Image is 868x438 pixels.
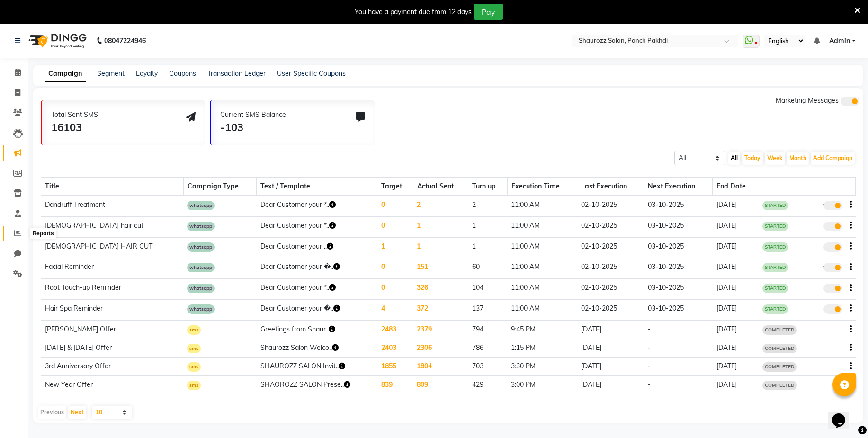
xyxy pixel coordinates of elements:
[377,237,413,258] td: 1
[713,216,759,237] td: [DATE]
[187,284,215,293] span: whatsapp
[644,320,713,339] td: -
[41,258,184,279] td: Facial Reminder
[41,196,184,216] td: Dandruff Treatment
[41,237,184,258] td: [DEMOGRAPHIC_DATA] HAIR CUT
[220,120,286,135] div: -103
[41,299,184,320] td: Hair Spa Reminder
[41,357,184,375] td: 3rd Anniversary Offer
[577,320,644,339] td: [DATE]
[644,216,713,237] td: 03-10-2025
[577,279,644,300] td: 02-10-2025
[24,27,89,54] img: logo
[377,299,413,320] td: 4
[45,65,86,82] a: Campaign
[762,381,797,390] span: COMPLETED
[355,7,472,17] div: You have a payment due from 12 days
[413,320,468,339] td: 2379
[41,375,184,394] td: New Year Offer
[413,357,468,375] td: 1804
[468,320,508,339] td: 794
[713,196,759,216] td: [DATE]
[41,216,184,237] td: [DEMOGRAPHIC_DATA] hair cut
[413,258,468,279] td: 151
[742,152,763,165] button: Today
[468,375,508,394] td: 429
[762,242,788,252] span: STARTED
[104,27,146,54] b: 08047224946
[577,357,644,375] td: [DATE]
[468,196,508,216] td: 2
[377,320,413,339] td: 2483
[713,237,759,258] td: [DATE]
[507,258,577,279] td: 11:00 AM
[507,320,577,339] td: 9:45 PM
[377,357,413,375] td: 1855
[713,279,759,300] td: [DATE]
[762,201,788,210] span: STARTED
[41,178,184,196] th: Title
[776,96,839,105] span: Marketing Messages
[377,279,413,300] td: 0
[136,69,158,78] a: Loyalty
[823,304,842,314] label: true
[51,120,98,135] div: 16103
[713,258,759,279] td: [DATE]
[51,110,98,120] div: Total Sent SMS
[762,325,797,335] span: COMPLETED
[762,304,788,314] span: STARTED
[377,375,413,394] td: 839
[187,263,215,272] span: whatsapp
[187,344,201,353] span: sms
[823,284,842,293] label: true
[644,299,713,320] td: 03-10-2025
[377,339,413,357] td: 2403
[377,216,413,237] td: 0
[823,222,842,231] label: true
[713,375,759,394] td: [DATE]
[257,375,377,394] td: SHAOROZZ SALON Prese..
[468,299,508,320] td: 137
[257,258,377,279] td: Dear Customer your �..
[413,279,468,300] td: 326
[828,400,859,429] iframe: chat widget
[257,339,377,357] td: Shaurozz Salon Welco..
[762,222,788,231] span: STARTED
[577,237,644,258] td: 02-10-2025
[713,357,759,375] td: [DATE]
[257,237,377,258] td: Dear Customer your ..
[644,357,713,375] td: -
[413,196,468,216] td: 2
[377,178,413,196] th: Target
[413,178,468,196] th: Actual Sent
[644,339,713,357] td: -
[468,216,508,237] td: 1
[829,36,850,46] span: Admin
[507,375,577,394] td: 3:00 PM
[577,216,644,237] td: 02-10-2025
[187,242,215,252] span: whatsapp
[507,357,577,375] td: 3:30 PM
[762,344,797,353] span: COMPLETED
[187,222,215,231] span: whatsapp
[257,216,377,237] td: Dear Customer your *..
[468,178,508,196] th: Turn up
[413,216,468,237] td: 1
[468,339,508,357] td: 786
[762,284,788,293] span: STARTED
[68,406,86,419] button: Next
[257,196,377,216] td: Dear Customer your *..
[762,263,788,272] span: STARTED
[577,258,644,279] td: 02-10-2025
[762,362,797,372] span: COMPLETED
[468,357,508,375] td: 703
[507,178,577,196] th: Execution Time
[507,196,577,216] td: 11:00 AM
[577,299,644,320] td: 02-10-2025
[468,258,508,279] td: 60
[577,196,644,216] td: 02-10-2025
[183,178,257,196] th: Campaign Type
[474,4,503,20] button: Pay
[577,375,644,394] td: [DATE]
[577,178,644,196] th: Last Execution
